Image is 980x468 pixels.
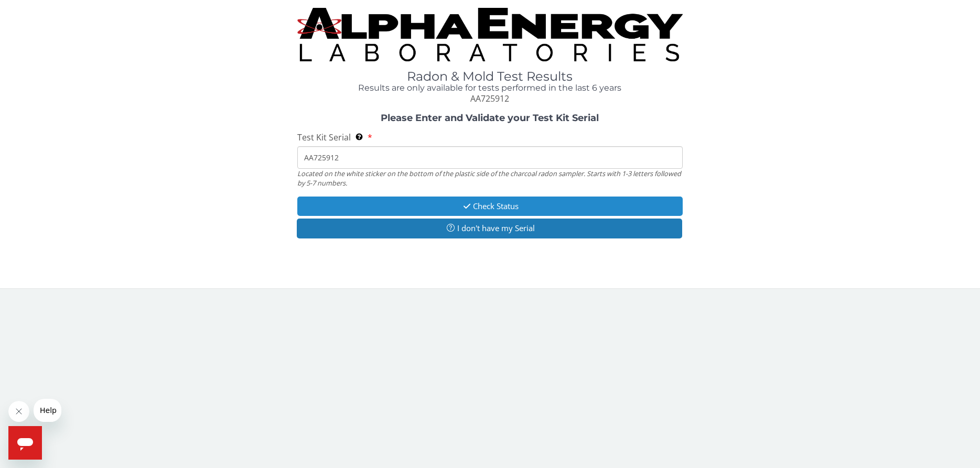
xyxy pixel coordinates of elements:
iframe: Close message [8,401,29,422]
iframe: Button to launch messaging window [8,426,42,460]
h1: Radon & Mold Test Results [297,70,683,83]
button: Check Status [297,197,683,216]
img: TightCrop.jpg [297,8,683,61]
button: I don't have my Serial [297,219,683,238]
h4: Results are only available for tests performed in the last 6 years [297,83,683,93]
div: Located on the white sticker on the bottom of the plastic side of the charcoal radon sampler. Sta... [297,169,683,188]
iframe: Message from company [34,399,61,422]
span: Test Kit Serial [297,132,351,143]
strong: Please Enter and Validate your Test Kit Serial [381,112,599,124]
span: AA725912 [470,93,509,104]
